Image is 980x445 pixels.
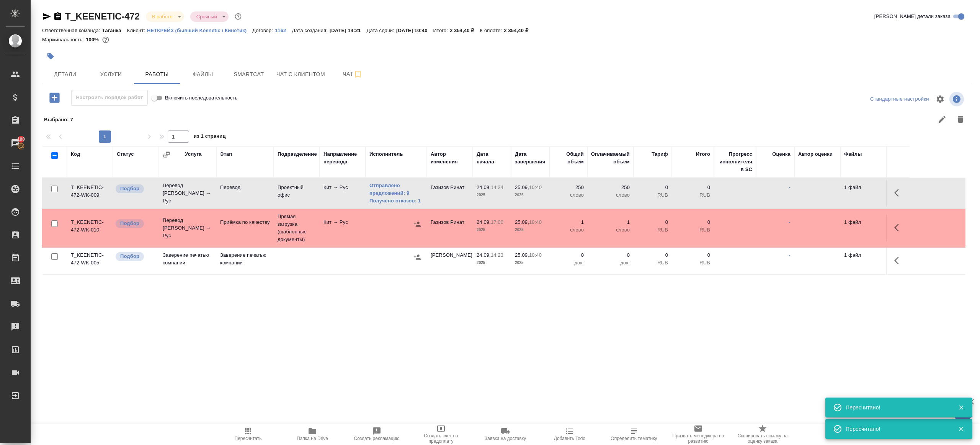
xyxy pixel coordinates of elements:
p: 2025 [477,226,507,234]
p: слово [591,226,630,234]
a: 100 [2,134,29,153]
button: Срочный [194,13,219,20]
button: Скопировать ссылку для ЯМессенджера [42,12,51,21]
span: Услуги [93,70,129,79]
p: Договор: [252,28,275,33]
p: 10:40 [529,252,542,258]
button: Папка на Drive [280,424,345,445]
p: 2025 [477,191,507,199]
p: Итого: [433,28,450,33]
div: Файлы [844,150,862,158]
p: 250 [591,184,630,191]
p: Дата сдачи: [367,28,396,33]
p: 0 [637,218,668,226]
span: Создать счет на предоплату [413,433,469,444]
td: Кит → Рус [320,215,366,241]
p: Дата создания: [292,28,329,33]
p: 25.09, [515,252,529,258]
p: 2025 [477,259,507,267]
p: 24.09, [477,184,491,190]
a: - [789,184,791,190]
p: слово [591,191,630,199]
span: Детали [47,70,83,79]
p: 100% [86,37,101,42]
td: Газизов Ринат [427,215,473,241]
p: [DATE] 14:21 [330,28,367,33]
p: RUB [637,259,668,267]
span: Чат [334,69,371,79]
td: Проектный офис [274,180,320,207]
p: 24.09, [477,219,491,225]
p: док. [591,259,630,267]
td: Газизов Ринат [427,180,473,207]
p: 0 [637,184,668,191]
div: Тариф [652,150,668,158]
div: Оценка [772,150,791,158]
span: Файлы [185,70,221,79]
div: Дата начала [477,150,507,166]
div: Направление перевода [323,150,362,166]
div: Общий объем [553,150,584,166]
button: Добавить Todo [537,424,602,445]
div: Автор оценки [798,150,833,158]
p: 0 [676,218,710,226]
td: Кит → Рус [320,180,366,207]
span: Smartcat [230,70,267,79]
p: 1 [591,218,630,226]
a: НЕТКРЕЙЗ (бывший Keenetic / Кинетик) [147,27,252,33]
span: Настроить таблицу [931,90,949,108]
button: 0.00 RUB; [101,35,111,45]
p: RUB [676,226,710,234]
p: 10:40 [529,219,542,225]
td: Перевод [PERSON_NAME] → Рус [159,178,216,209]
p: Клиент: [127,28,147,33]
p: 25.09, [515,184,529,190]
p: 1 файл [844,218,882,226]
a: Отправлено предложений: 9 [369,182,423,197]
button: В работе [150,13,175,20]
p: Ответственная команда: [42,28,102,33]
p: слово [553,226,584,234]
td: T_KEENETIC-472-WK-010 [67,215,113,241]
p: Приёмка по качеству [220,218,270,226]
p: док. [553,259,584,267]
p: 2 354,40 ₽ [450,28,480,33]
div: Можно подбирать исполнителей [115,218,155,229]
div: В работе [146,11,184,22]
a: T_KEENETIC-472 [65,11,140,21]
div: split button [868,93,931,105]
p: RUB [676,191,710,199]
a: - [789,219,791,225]
p: 250 [553,184,584,191]
button: Заявка на доставку [473,424,537,445]
button: Призвать менеджера по развитию [666,424,730,445]
p: Подбор [120,253,139,260]
p: 14:24 [491,184,503,190]
button: Пересчитать [216,424,280,445]
p: 1 файл [844,251,882,259]
button: Добавить тэг [42,48,59,65]
td: T_KEENETIC-472-WK-005 [67,248,113,274]
button: Редактировать [933,110,951,129]
button: Сгруппировать [163,151,170,158]
button: Добавить работу [44,90,65,106]
p: Маржинальность: [42,37,86,42]
button: Назначить [412,251,423,263]
div: Пересчитано! [846,404,947,411]
div: Прогресс исполнителя в SC [718,150,752,173]
span: Создать рекламацию [354,436,400,441]
div: Итого [696,150,710,158]
span: Призвать менеджера по развитию [671,433,726,444]
p: К оплате: [480,28,504,33]
a: 1162 [275,27,292,33]
button: Закрыть [953,425,969,432]
div: Пересчитано! [846,425,947,433]
span: Выбрано : 7 [44,117,73,122]
p: 17:00 [491,219,503,225]
span: [PERSON_NAME] детали заказа [874,13,951,20]
div: Можно подбирать исполнителей [115,251,155,262]
td: Заверение печатью компании [159,248,216,274]
div: Можно подбирать исполнителей [115,184,155,194]
p: RUB [676,259,710,267]
div: В работе [190,11,229,22]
